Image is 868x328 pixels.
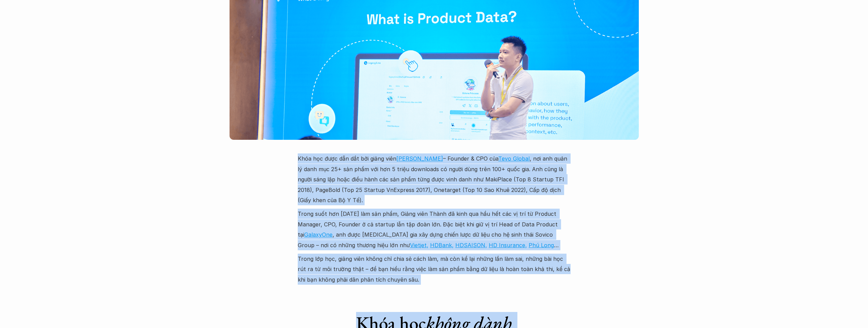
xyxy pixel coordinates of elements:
a: Phú Long [529,242,554,249]
p: Khóa học được dẫn dắt bởi giảng viên – Founder & CPO của , nơi anh quản lý danh mục 25+ sản phẩm ... [298,153,571,205]
a: [PERSON_NAME] [396,155,443,162]
p: Trong suốt hơn [DATE] làm sản phẩm, Giảng viên Thành đã kinh qua hầu hết các vị trí từ Product Ma... [298,209,571,250]
a: HD Insurance, [489,242,527,249]
a: GalaxyOne [304,231,333,238]
a: HDSAISON, [455,242,487,249]
a: Vietjet, [410,242,428,249]
a: Tevo Global [498,155,530,162]
p: Trong lớp học, giảng viên không chỉ chia sẻ cách làm, mà còn kể lại những lần làm sai, những bài ... [298,254,571,285]
a: HDBank, [430,242,454,249]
